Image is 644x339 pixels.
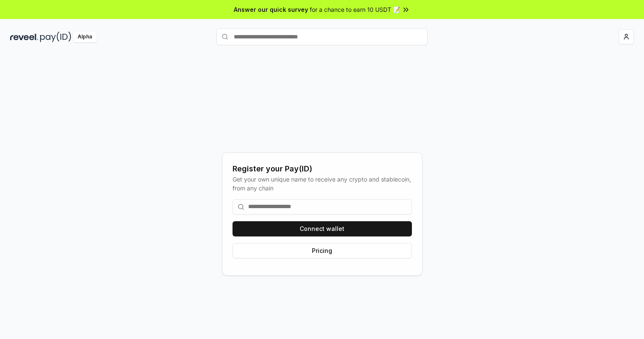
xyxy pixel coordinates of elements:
img: reveel_dark [10,32,38,42]
div: Get your own unique name to receive any crypto and stablecoin, from any chain [233,175,412,193]
div: Alpha [73,32,97,42]
span: Answer our quick survey [234,5,308,14]
button: Pricing [233,243,412,258]
img: pay_id [40,32,71,42]
button: Connect wallet [233,221,412,236]
span: for a chance to earn 10 USDT 📝 [310,5,400,14]
div: Register your Pay(ID) [233,163,412,175]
